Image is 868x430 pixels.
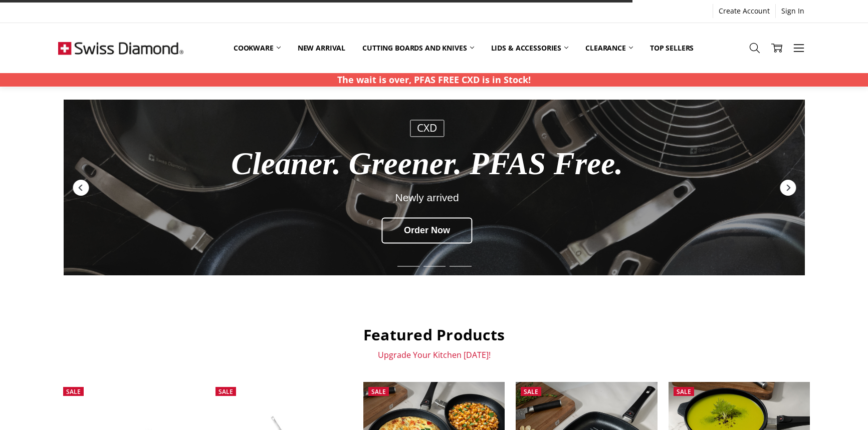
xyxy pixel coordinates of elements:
p: Upgrade Your Kitchen [DATE]! [58,350,810,360]
a: New arrival [289,37,354,59]
a: Sign In [776,4,810,18]
div: Slide 2 of 6 [421,260,447,273]
div: Slide 1 of 6 [395,260,421,273]
div: Newly arrived [148,192,705,203]
img: Free Shipping On Every Order [58,23,183,73]
a: Create Account [713,4,775,18]
div: Cleaner. Greener. PFAS Free. [148,147,705,181]
a: Redirect to https://swissdiamond.com.au/cookware/shop-by-collection/cxd/ [64,100,805,275]
span: Sale [219,387,233,396]
a: Top Sellers [641,37,702,59]
p: The wait is over, PFAS FREE CXD is in Stock! [337,73,531,87]
a: Clearance [577,37,641,59]
div: CXD [410,120,444,137]
span: Sale [524,387,538,396]
span: Sale [66,387,81,396]
div: Order Now [381,217,473,243]
span: Sale [371,387,386,396]
div: Previous [72,178,90,196]
a: Cutting boards and knives [354,37,483,59]
a: Cookware [225,37,289,59]
span: Sale [677,387,691,396]
a: Lids & Accessories [483,37,577,59]
div: Slide 3 of 6 [447,260,473,273]
div: Next [779,178,797,196]
h2: Featured Products [58,325,810,344]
